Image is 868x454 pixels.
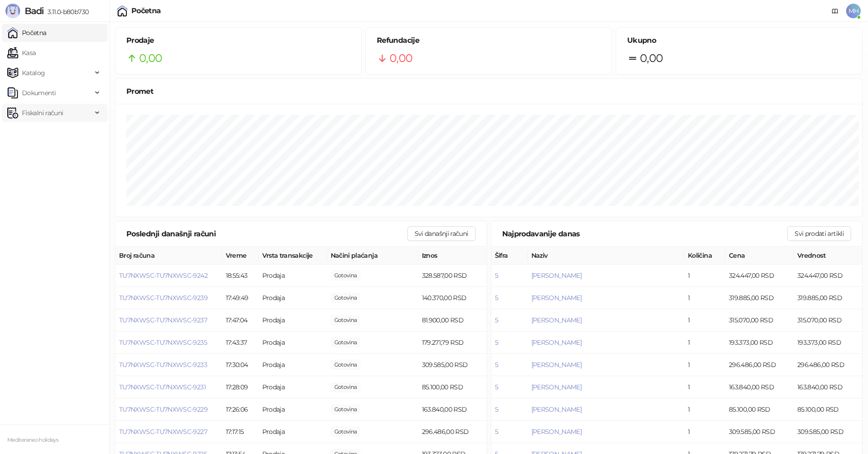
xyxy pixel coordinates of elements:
button: TU7NXWSC-TU7NXWSC-9237 [119,316,207,324]
td: Prodaja [259,354,327,376]
td: 1 [684,287,725,309]
span: 0,00 [331,270,361,281]
td: 296.486,00 RSD [725,354,794,376]
button: TU7NXWSC-TU7NXWSC-9235 [119,338,207,347]
span: Katalog [22,64,45,82]
button: [PERSON_NAME] [531,428,582,436]
td: 296.486,00 RSD [418,421,487,443]
span: 0,00 [331,382,361,392]
span: 0,00 [331,360,361,370]
span: Fiskalni računi [22,104,63,122]
td: Prodaja [259,332,327,354]
button: Svi današnji računi [407,226,476,241]
button: [PERSON_NAME] [531,294,582,302]
th: Načini plaćanja [327,247,418,265]
td: 1 [684,332,725,354]
span: 0,00 [331,337,361,347]
h5: Refundacije [377,35,601,46]
button: 5 [495,294,498,302]
td: Prodaja [259,421,327,443]
span: 0,00 [640,50,663,67]
td: 1 [684,354,725,376]
td: Prodaja [259,398,327,421]
td: 324.447,00 RSD [794,265,862,287]
td: 17:43:37 [222,332,259,354]
span: TU7NXWSC-TU7NXWSC-9231 [119,383,206,391]
span: 0,00 [331,404,361,414]
td: 328.587,00 RSD [418,265,487,287]
td: 1 [684,398,725,421]
td: 319.885,00 RSD [725,287,794,309]
button: 5 [495,383,498,391]
button: [PERSON_NAME] [531,338,582,347]
td: 163.840,00 RSD [725,376,794,398]
th: Količina [684,247,725,265]
button: TU7NXWSC-TU7NXWSC-9239 [119,294,208,302]
td: 17:30:04 [222,354,259,376]
button: [PERSON_NAME] [531,316,582,324]
button: [PERSON_NAME] [531,361,582,369]
td: 315.070,00 RSD [725,309,794,332]
a: Dokumentacija [828,4,842,18]
button: TU7NXWSC-TU7NXWSC-9242 [119,271,208,280]
th: Vrednost [794,247,862,265]
button: [PERSON_NAME] [531,271,582,280]
button: 5 [495,316,498,324]
td: 163.840,00 RSD [794,376,862,398]
td: 18:55:43 [222,265,259,287]
button: Svi prodati artikli [787,226,851,241]
span: MH [846,4,861,18]
button: TU7NXWSC-TU7NXWSC-9229 [119,405,208,413]
td: Prodaja [259,287,327,309]
td: 193.373,00 RSD [725,332,794,354]
td: 309.585,00 RSD [725,421,794,443]
span: 0,00 [331,293,361,303]
div: Početna [131,7,161,15]
td: 17:47:04 [222,309,259,332]
button: [PERSON_NAME] [531,383,582,391]
td: 1 [684,421,725,443]
span: 3.11.0-b80b730 [44,8,88,16]
td: 17:28:09 [222,376,259,398]
th: Vreme [222,247,259,265]
td: Prodaja [259,309,327,332]
button: 5 [495,338,498,347]
td: 1 [684,309,725,332]
button: 5 [495,271,498,280]
span: TU7NXWSC-TU7NXWSC-9227 [119,428,207,436]
span: 0,00 [331,427,361,437]
button: 5 [495,428,498,436]
td: 81.900,00 RSD [418,309,487,332]
td: 309.585,00 RSD [794,421,862,443]
td: 1 [684,376,725,398]
td: 85.100,00 RSD [725,398,794,421]
span: 0,00 [331,315,361,325]
td: 163.840,00 RSD [418,398,487,421]
img: Logo [5,4,20,18]
td: 179.271,79 RSD [418,332,487,354]
td: 319.885,00 RSD [794,287,862,309]
td: Prodaja [259,376,327,398]
th: Naziv [528,247,685,265]
th: Broj računa [115,247,222,265]
td: 309.585,00 RSD [418,354,487,376]
div: Poslednji današnji računi [126,228,407,240]
span: 0,00 [139,50,162,67]
span: Dokumenti [22,84,56,102]
small: Mediteraneo holidays [7,437,58,443]
td: 17:17:15 [222,421,259,443]
span: Badi [25,5,44,16]
td: 296.486,00 RSD [794,354,862,376]
td: 140.370,00 RSD [418,287,487,309]
th: Vrsta transakcije [259,247,327,265]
